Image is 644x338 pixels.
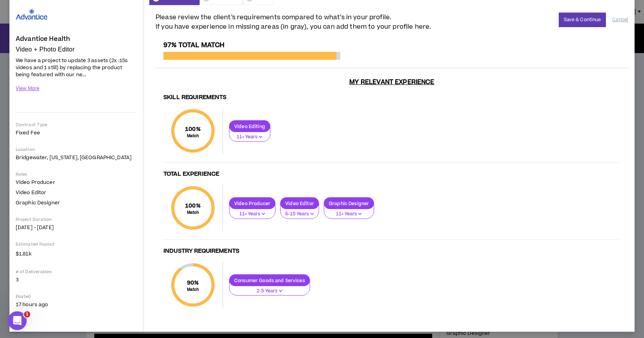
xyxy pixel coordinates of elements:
p: Fixed Fee [16,129,137,136]
p: [DATE] - [DATE] [16,224,137,231]
span: Video Producer [16,179,55,186]
p: # of Deliverables [16,269,137,275]
h4: Industry Requirements [163,248,620,255]
p: Estimated Payout [16,241,137,247]
small: Match [185,210,201,215]
span: Graphic Designer [16,199,60,206]
p: Contract Type [16,122,137,128]
p: Graphic Designer [324,200,374,206]
p: Roles [16,171,137,177]
h3: My Relevant Experience [156,78,628,86]
span: 100 % [185,125,201,133]
iframe: Intercom live chat [8,311,27,330]
p: 17 hours ago [16,301,137,308]
span: 1 [24,311,30,318]
span: Video Editor [16,189,46,196]
p: Video + Photo Editor [16,46,137,53]
p: Video Editing [229,123,270,129]
h4: Advantice Health [16,35,70,42]
button: 2-5 Years [229,281,310,296]
p: 3 [16,276,137,283]
p: 11+ Years [234,134,265,141]
button: Cancel [612,13,628,27]
p: 6-10 Years [285,211,314,218]
h4: Total Experience [163,171,620,178]
span: $1.81k [16,249,31,258]
p: Location [16,147,137,152]
button: View More [16,82,39,96]
p: Consumer Goods and Services [229,277,310,283]
span: 90 % [187,279,199,287]
p: 11+ Years [234,211,270,218]
p: Bridgewater, [US_STATE], [GEOGRAPHIC_DATA] [16,154,137,161]
p: We have a project to update 3 assets (2x :15s videos and 1 still) by replacing the product being ... [16,56,137,79]
button: 11+ Years [229,127,270,142]
button: Save & Continue [559,13,606,27]
span: 97% Total Match [163,40,224,50]
p: Video Editor [281,200,319,206]
small: Match [187,287,199,292]
p: 2-5 Years [234,288,305,295]
span: 100 % [185,202,201,210]
button: 11+ Years [324,204,374,219]
small: Match [185,133,201,139]
p: 11+ Years [329,211,369,218]
h4: Skill Requirements [163,94,620,101]
p: Posted [16,294,137,299]
p: Video Producer [229,200,275,206]
button: 6-10 Years [280,204,319,219]
p: Project Duration [16,217,137,222]
span: Please review the client’s requirements compared to what’s in your profile. If you have experienc... [156,13,431,31]
button: 11+ Years [229,204,275,219]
